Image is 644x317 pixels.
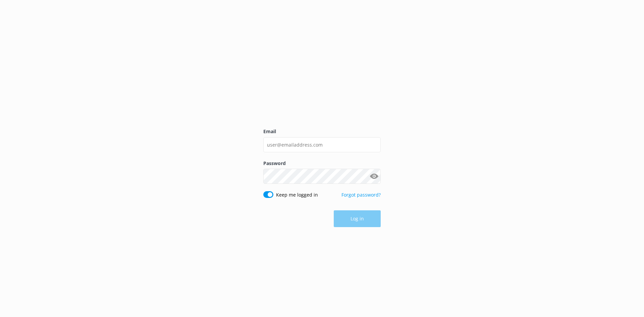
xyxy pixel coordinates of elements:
button: Show password [367,170,381,183]
label: Email [263,128,381,135]
a: Forgot password? [341,192,381,198]
input: user@emailaddress.com [263,137,381,152]
label: Keep me logged in [276,191,318,199]
label: Password [263,160,381,167]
